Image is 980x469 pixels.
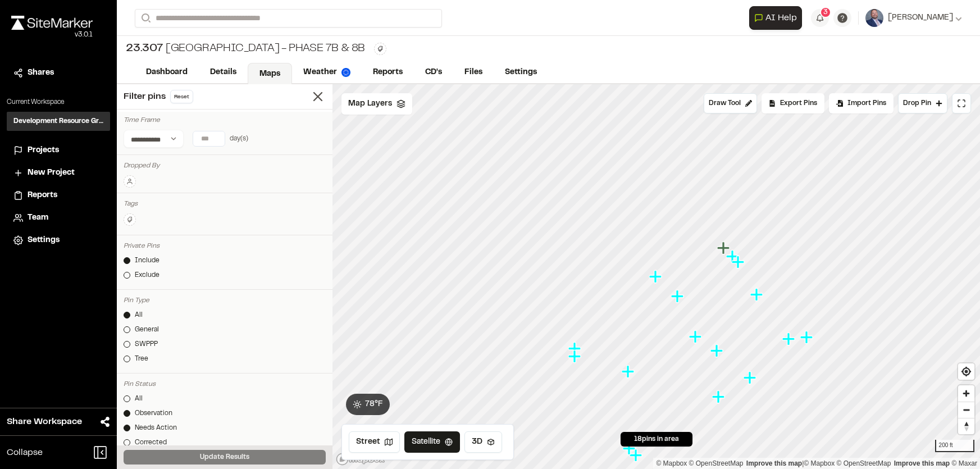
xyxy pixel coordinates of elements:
[28,189,57,202] span: Reports
[800,330,815,345] div: Map marker
[749,6,802,30] button: Open AI Assistant
[11,30,93,40] div: Oh geez...please don't...
[135,423,177,433] div: Needs Action
[124,241,326,251] div: Private Pins
[865,9,962,27] button: [PERSON_NAME]
[362,62,414,83] a: Reports
[199,62,248,83] a: Details
[746,459,802,467] a: Map feedback
[124,450,326,465] button: Update Results
[656,459,687,467] a: Mapbox
[124,379,326,389] div: Pin Status
[135,9,155,28] button: Search
[135,62,199,83] a: Dashboard
[124,115,326,125] div: Time Frame
[404,431,460,453] button: Satellite
[7,446,43,459] span: Collapse
[11,16,93,30] img: rebrand.png
[124,199,326,209] div: Tags
[671,289,686,304] div: Map marker
[811,9,829,27] button: 3
[124,161,326,171] div: Dropped By
[13,144,103,157] a: Projects
[710,344,725,358] div: Map marker
[935,440,974,452] div: 200 ft
[453,62,494,83] a: Files
[374,43,386,55] button: Edit Tags
[622,365,636,379] div: Map marker
[689,459,744,467] a: OpenStreetMap
[656,458,977,469] div: |
[750,288,765,302] div: Map marker
[135,408,172,418] div: Observation
[13,116,103,126] h3: Development Resource Group
[341,68,350,77] img: precipai.png
[170,90,193,103] button: Reset
[951,459,977,467] a: Maxar
[823,7,828,17] span: 3
[13,212,103,224] a: Team
[717,241,732,256] div: Map marker
[135,310,143,320] div: All
[248,63,292,84] a: Maps
[346,394,390,415] button: 78°F
[28,144,59,157] span: Projects
[230,134,248,144] div: day(s)
[135,256,159,266] div: Include
[780,98,817,108] span: Export Pins
[13,234,103,247] a: Settings
[349,431,400,453] button: Street
[804,459,835,467] a: Mapbox
[837,459,891,467] a: OpenStreetMap
[7,415,82,429] span: Share Workspace
[649,270,664,284] div: Map marker
[782,332,797,347] div: Map marker
[124,90,166,103] span: Filter pins
[958,402,974,418] button: Zoom out
[903,98,931,108] span: Drop Pin
[126,40,365,57] div: [GEOGRAPHIC_DATA] - Phase 7B & 8B
[124,213,136,226] button: Edit Tags
[712,390,727,404] div: Map marker
[135,394,143,404] div: All
[568,341,583,356] div: Map marker
[888,12,953,24] span: [PERSON_NAME]
[135,354,148,364] div: Tree
[726,249,741,264] div: Map marker
[865,9,883,27] img: User
[7,97,110,107] p: Current Workspace
[13,67,103,79] a: Shares
[494,62,548,83] a: Settings
[28,234,60,247] span: Settings
[958,385,974,402] button: Zoom in
[898,93,947,113] button: Drop Pin
[13,167,103,179] a: New Project
[709,98,741,108] span: Draw Tool
[958,402,974,418] span: Zoom out
[732,255,746,270] div: Map marker
[568,349,583,364] div: Map marker
[894,459,950,467] a: Improve this map
[414,62,453,83] a: CD's
[958,363,974,380] button: Find my location
[365,398,383,411] span: 78 ° F
[689,330,704,344] div: Map marker
[292,62,362,83] a: Weather
[765,11,797,25] span: AI Help
[749,6,806,30] div: Open AI Assistant
[348,98,392,110] span: Map Layers
[464,431,502,453] button: 3D
[634,434,679,444] span: 18 pins in area
[126,40,163,57] span: 23.307
[744,371,758,385] div: Map marker
[958,418,974,434] button: Reset bearing to north
[704,93,757,113] button: Draw Tool
[28,167,75,179] span: New Project
[762,93,824,113] div: No pins available to export
[623,441,637,456] div: Map marker
[124,295,326,306] div: Pin Type
[135,270,159,280] div: Exclude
